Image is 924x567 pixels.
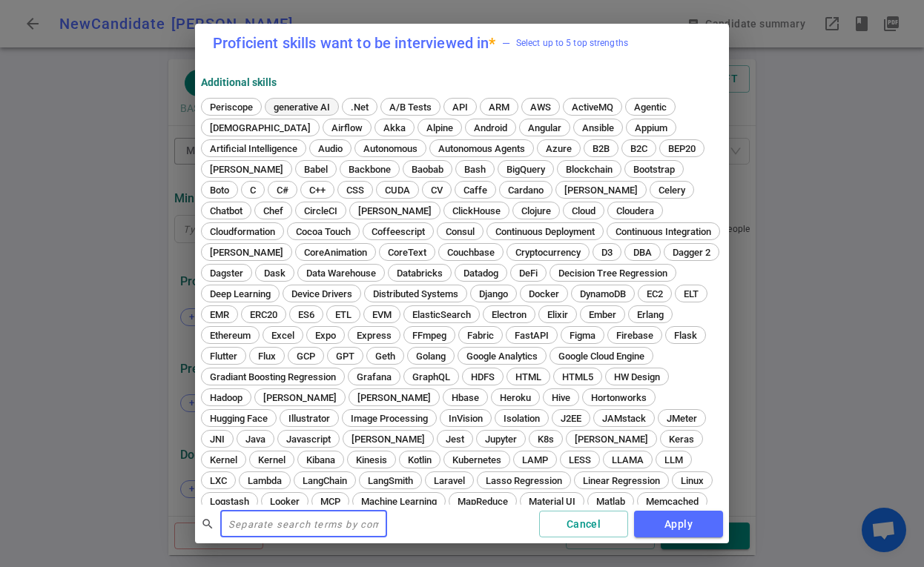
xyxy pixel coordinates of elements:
span: A/B Tests [384,102,437,113]
span: Illustrator [283,413,335,424]
span: Grafana [352,371,397,382]
span: Cocoa Touch [291,226,356,237]
span: Cardano [503,185,549,196]
span: Continuous Integration [610,226,716,237]
span: Distributed Systems [368,288,463,299]
span: Heroku [495,392,536,403]
span: [PERSON_NAME] [346,434,430,445]
span: D3 [596,247,618,258]
span: BEP20 [663,143,701,154]
span: Geth [370,351,400,362]
span: MCP [315,496,346,507]
span: Consul [440,226,480,237]
span: Figma [564,330,601,341]
span: Audio [313,143,348,154]
span: Cloud [567,205,601,216]
span: Lambda [242,475,287,486]
span: FFmpeg [407,330,452,341]
span: Kernel [253,454,291,465]
span: Ember [584,309,621,320]
span: Logstash [205,496,254,507]
span: CV [426,185,448,196]
span: Dagger 2 [667,247,716,258]
span: Memcached [641,496,704,507]
span: Couchbase [442,247,500,258]
span: LangChain [297,475,352,486]
span: CircleCI [299,205,343,216]
span: DynamoDB [575,288,631,299]
span: Device Drivers [286,288,357,299]
span: Cryptocurrency [510,247,586,258]
button: Cancel [539,511,628,538]
span: JNI [205,434,230,445]
span: C# [271,185,294,196]
span: Excel [266,330,300,341]
span: Autonomous [358,143,423,154]
span: ActiveMQ [567,102,618,113]
span: Select up to 5 top strengths [502,36,628,50]
span: Ethereum [205,330,256,341]
span: Django [474,288,513,299]
span: MapReduce [452,496,513,507]
span: Fabric [462,330,499,341]
span: LLAMA [607,454,649,465]
span: Autonomous Agents [433,143,530,154]
span: AWS [525,102,556,113]
span: Flask [669,330,702,341]
span: Android [469,122,512,133]
span: J2EE [555,413,587,424]
span: ClickHouse [447,205,506,216]
span: [PERSON_NAME] [205,247,288,258]
span: API [447,102,473,113]
span: Celery [653,185,690,196]
span: HDFS [466,371,500,382]
span: Datadog [458,268,504,279]
span: Cloudformation [205,226,280,237]
span: Image Processing [346,413,433,424]
span: Flutter [205,351,242,362]
span: EVM [367,309,397,320]
span: [PERSON_NAME] [258,392,342,403]
span: Hugging Face [205,413,273,424]
span: CoreAnimation [299,247,372,258]
span: B2C [625,143,653,154]
span: Kernel [205,454,242,465]
span: HTML5 [557,371,598,382]
span: InVision [443,413,488,424]
span: GCP [291,351,320,362]
span: Looker [265,496,305,507]
span: ERC20 [245,309,283,320]
span: Angular [523,122,567,133]
span: HW Design [609,371,665,382]
span: Babel [299,164,333,175]
span: Appium [630,122,673,133]
span: [PERSON_NAME] [559,185,643,196]
span: Azure [541,143,577,154]
label: Proficient skills want to be interviewed in [213,36,496,50]
span: Express [352,330,397,341]
span: Matlab [591,496,630,507]
span: Material UI [524,496,581,507]
span: Isolation [498,413,545,424]
span: Continuous Deployment [490,226,600,237]
span: Data Warehouse [301,268,381,279]
div: — [502,36,510,50]
span: Clojure [516,205,556,216]
span: Hive [547,392,575,403]
span: JMeter [661,413,702,424]
span: Alpine [421,122,458,133]
span: Chef [258,205,288,216]
span: Java [240,434,271,445]
span: DBA [628,247,657,258]
span: EC2 [641,288,668,299]
span: Google Analytics [461,351,543,362]
span: Chatbot [205,205,248,216]
span: search [201,517,214,531]
span: Kubernetes [447,454,506,465]
span: Decision Tree Regression [553,268,673,279]
span: Javascript [281,434,336,445]
span: CUDA [380,185,415,196]
span: Baobab [406,164,449,175]
span: Dask [259,268,291,279]
span: FastAPI [509,330,554,341]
